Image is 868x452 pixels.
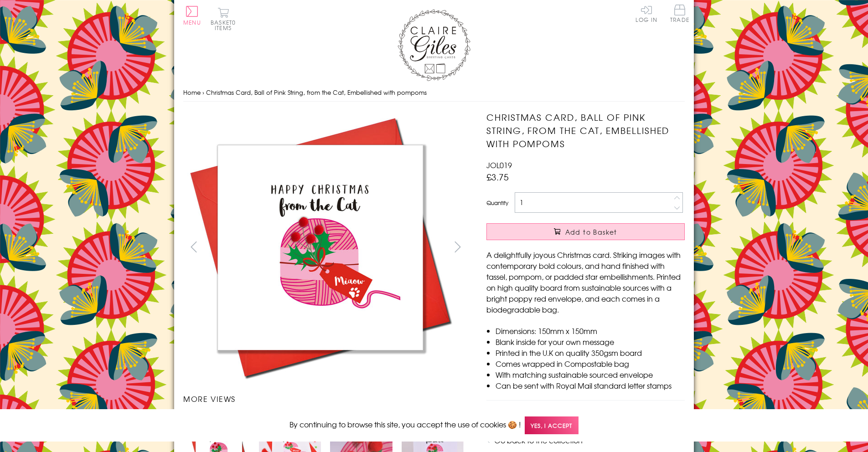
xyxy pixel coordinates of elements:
li: Dimensions: 150mm x 150mm [496,325,685,336]
li: Printed in the U.K on quality 350gsm board [496,347,685,358]
a: Trade [670,5,689,24]
span: Add to Basket [565,227,617,236]
li: Comes wrapped in Compostable bag [496,358,685,369]
h3: More views [183,393,468,404]
span: › [202,88,204,97]
span: Trade [670,5,689,22]
span: JOL019 [486,159,512,170]
button: prev [183,236,204,257]
nav: breadcrumbs [183,83,685,102]
li: Blank inside for your own message [496,336,685,347]
button: next [448,236,468,257]
h1: Christmas Card, Ball of Pink String, from the Cat, Embellished with pompoms [486,111,685,150]
p: A delightfully joyous Christmas card. Striking images with contemporary bold colours, and hand fi... [486,249,685,315]
li: With matching sustainable sourced envelope [496,369,685,380]
img: Christmas Card, Ball of Pink String, from the Cat, Embellished with pompoms [183,111,457,384]
span: Yes, I accept [525,416,579,434]
img: Claire Giles Greetings Cards [398,9,470,81]
label: Quantity [486,199,508,207]
a: Home [183,88,201,97]
span: £3.75 [486,170,509,183]
a: Log In [635,5,657,22]
button: Add to Basket [486,223,685,240]
button: Basket0 items [211,7,236,31]
li: Can be sent with Royal Mail standard letter stamps [496,380,685,391]
span: Menu [183,18,201,26]
span: Christmas Card, Ball of Pink String, from the Cat, Embellished with pompoms [206,88,427,97]
img: Christmas Card, Ball of Pink String, from the Cat, Embellished with pompoms [468,111,742,384]
span: 0 items [215,18,236,32]
button: Menu [183,6,201,25]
